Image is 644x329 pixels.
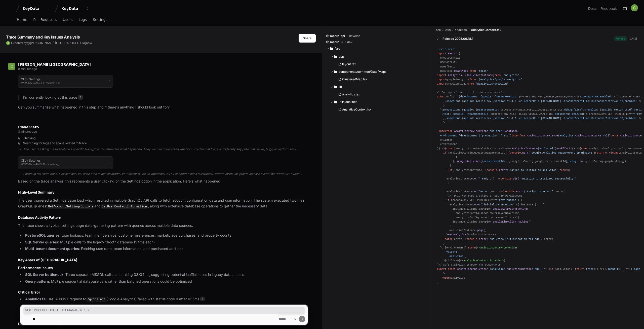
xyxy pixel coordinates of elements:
span: AnalyticsContextType [527,134,558,137]
span: AnalyticsInstance [507,268,533,271]
strong: PostgreSQL queries [25,233,60,237]
button: components/common/Data/Maps [330,68,428,76]
span: 'initialize:snowplow' [482,203,514,206]
span: return [595,151,605,154]
span: identify [608,268,620,271]
span: utils/analitics [339,100,357,104]
span: const [437,95,445,98]
span: [PERSON_NAME] 17 minutes ago [21,163,60,166]
a: Home [17,14,27,26]
span: 'Analytics initialization failed:' [488,238,541,241]
h1: Click Settings [21,78,60,81]
span: env [513,108,517,111]
span: version [494,117,505,120]
span: plugins [466,220,477,223]
span: 'development' [459,134,479,137]
span: googleAnalytics [457,160,480,163]
span: 8 minutes ago [18,67,37,71]
span: 'Failed to initialize analytics' [508,169,558,172]
div: Lorem ip dol sitam cons, A eli sed doei te i utlab etdo m aliq enimadmi ve "Quisnost" ex ull labo... [23,172,308,176]
strong: SQL Server queries [25,240,58,244]
span: const [581,147,589,150]
span: console [504,190,514,193]
button: Click Settings[PERSON_NAME] 17 minutes ago1 [18,156,113,169]
span: on [474,190,477,193]
span: AnalyticsContext.tsx [471,28,501,32]
span: () => [572,147,580,150]
code: GetUserContactInformation [101,204,148,209]
button: /src [326,45,428,53]
h3: Critical Error [18,290,308,295]
svg: Directory [334,54,337,60]
span: '@analytics/snowplow' [476,82,508,85]
button: Click Settings[PERSON_NAME] 17 minutes ago1 [18,75,113,88]
span: React [448,52,456,55]
span: AnalyticsInstance [575,134,601,137]
span: () => [595,268,603,271]
span: google [463,108,473,111]
span: AnalyticsInstance [511,147,538,150]
span: interface [439,130,453,133]
div: The user is asking me to analyze a specific trace_id and summarize what happened. They want to un... [23,147,308,151]
span: 'production' [480,134,499,137]
span: // Configuration for different environments [437,91,504,94]
span: interface [511,134,525,137]
span: env [629,95,634,98]
span: enabled [572,113,583,116]
span: 10 [590,100,593,103]
span: return [466,246,476,249]
span: measurementId [496,95,516,98]
span: 'Analytics initialized successfully' [519,177,575,180]
span: => [491,190,502,193]
span: snowplow [480,216,493,219]
span: version [494,100,505,103]
span: () => [491,177,499,180]
span: NEXT_PUBLIC_GOOGLE_ANALYTICS [519,108,563,111]
span: 10 [620,117,623,120]
span: snowplow [480,212,493,215]
span: AnalyticsProviderProps [454,130,488,133]
span: setAnalytics [448,233,466,236]
span: // Only run page tracking if not in development [450,194,522,197]
span: snowplow [446,100,459,103]
strong: Query pattern [25,279,49,283]
a: Settings [93,14,107,26]
span: trackerInterval [595,117,618,120]
span: createSafeAnalytics [457,268,487,271]
p: The trace shows a typical settings page data-gathering pattern with queries across multiple data ... [18,223,308,229]
span: ReactNode [504,130,517,133]
span: snowplow [446,117,459,120]
span: 'Analytics error:' [526,190,553,193]
span: '[DOMAIN_NAME]' [539,117,562,120]
span: env [504,113,508,116]
span: analytics.tsx [342,92,360,96]
span: 'test' [501,134,510,137]
button: AnalyticsContext.tsx [336,106,425,113]
span: null [603,134,609,137]
span: analytics [491,268,505,271]
button: Feedback [600,6,617,11]
span: '[DOMAIN_NAME]' [539,100,562,103]
h1: Click Settings [21,159,60,162]
span: NEXT_PUBLIC_ENV [470,199,493,202]
span: analitics [455,28,467,32]
span: utils [445,28,451,32]
span: trackerStartTime [494,212,519,215]
span: 'error' [479,190,490,193]
div: [DATE] [629,37,637,41]
span: import [437,78,446,81]
button: utils/analitics [330,98,428,106]
span: 1 [109,79,110,83]
span: debug [555,113,563,116]
span: enabled [625,100,635,103]
span: if [450,169,453,172]
span: trackerInterval [494,216,517,219]
span: ClusteredMap.tsx [342,77,367,81]
span: collectorUrl [519,100,538,103]
span: value [446,250,454,253]
span: '1.0.0' [507,117,518,120]
button: KeyData [59,4,92,13]
span: NEXT_PUBLIC_GOOGLE_ANALYTICS [538,95,581,98]
span: const [612,151,620,154]
button: ClusteredMap.tsx [336,76,425,83]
